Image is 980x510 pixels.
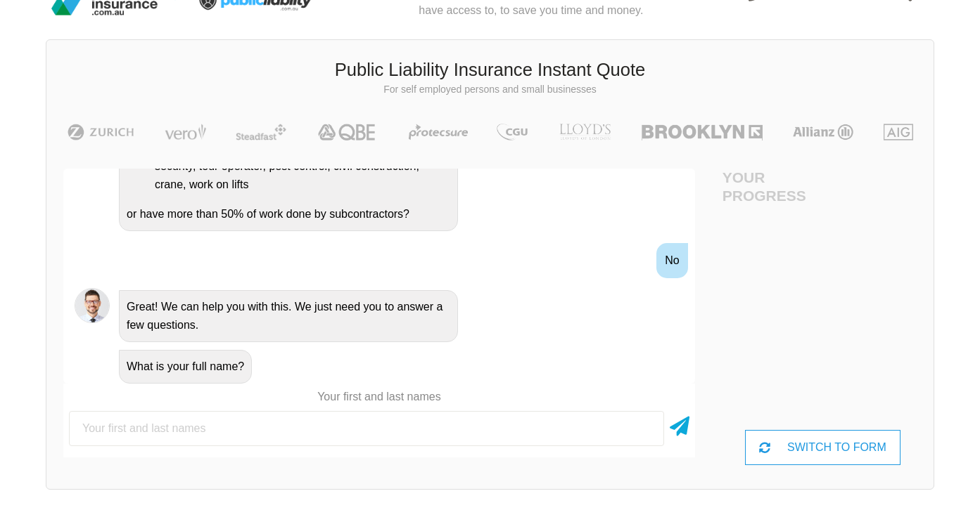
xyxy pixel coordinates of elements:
img: AIG | Public Liability Insurance [878,124,919,140]
img: Brooklyn | Public Liability Insurance [636,124,768,140]
p: Your first and last names [63,389,695,405]
div: No [656,243,687,278]
img: Zurich | Public Liability Insurance [61,124,141,140]
li: security, tour operator, pest control, civil construction, crane, work on lifts [155,157,450,194]
div: Great! We can help you with this. We just need you to answer a few questions. [119,290,458,342]
img: Vero | Public Liability Insurance [158,124,212,140]
img: Allianz | Public Liability Insurance [786,124,860,140]
img: Protecsure | Public Liability Insurance [403,124,474,140]
input: Your first and last names [69,411,664,446]
img: Chatbot | PLI [75,288,110,323]
div: What is your full name? [119,350,252,384]
div: SWITCH TO FORM [745,430,901,465]
h3: Public Liability Insurance Instant Quote [57,58,923,83]
h4: Your Progress [723,169,823,204]
p: For self employed persons and small businesses [57,83,923,97]
img: QBE | Public Liability Insurance [310,124,386,140]
img: CGU | Public Liability Insurance [491,124,533,140]
img: Steadfast | Public Liability Insurance [230,124,292,140]
img: LLOYD's | Public Liability Insurance [552,124,619,140]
